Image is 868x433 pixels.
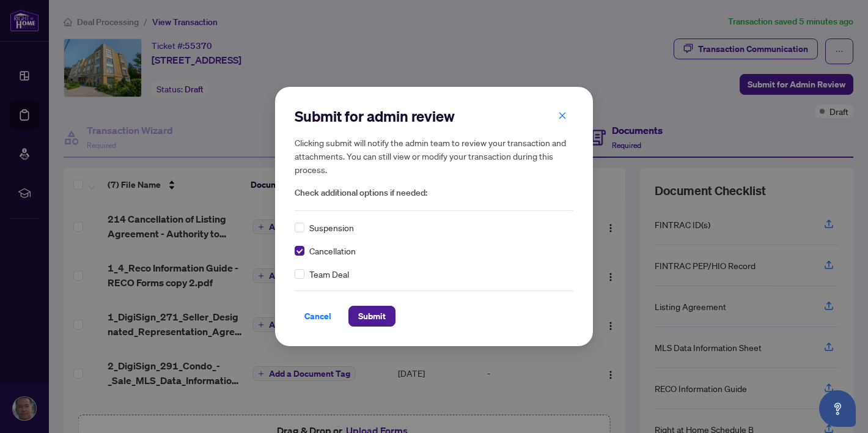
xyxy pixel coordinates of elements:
[295,106,573,126] h2: Submit for admin review
[309,221,354,234] span: Suspension
[295,136,573,176] h5: Clicking submit will notify the admin team to review your transaction and attachments. You can st...
[558,111,567,120] span: close
[309,244,356,257] span: Cancellation
[309,267,349,281] span: Team Deal
[819,390,856,427] button: Open asap
[348,306,395,327] button: Submit
[295,186,573,200] span: Check additional options if needed:
[358,306,386,326] span: Submit
[295,306,341,327] button: Cancel
[304,306,331,326] span: Cancel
